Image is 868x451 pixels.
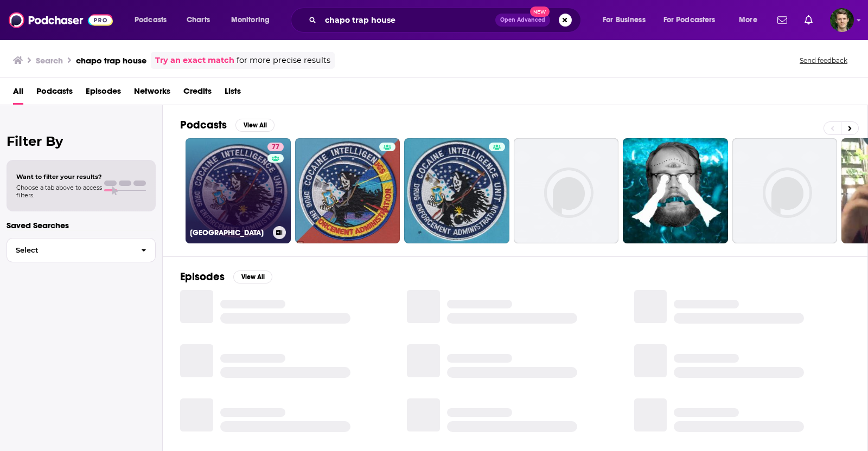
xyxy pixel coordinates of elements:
[180,11,216,29] a: Charts
[183,82,212,105] a: Credits
[663,12,716,28] span: For Podcasters
[13,82,23,105] a: All
[134,82,170,105] a: Networks
[7,238,156,262] button: Select
[233,270,272,284] button: View All
[321,11,495,29] input: Search podcasts, credits, & more...
[135,12,167,28] span: Podcasts
[237,54,330,67] span: for more precise results
[155,54,234,67] a: Try an exact match
[267,143,284,151] a: 77
[301,8,591,33] div: Search podcasts, credits, & more...
[187,12,210,28] span: Charts
[86,82,121,105] a: Episodes
[180,270,225,284] h2: Episodes
[36,55,63,66] h3: Search
[36,82,73,105] a: Podcasts
[16,173,102,181] span: Want to filter your results?
[800,11,817,29] a: Show notifications dropdown
[9,10,113,30] img: Podchaser - Follow, Share and Rate Podcasts
[7,133,156,149] h2: Filter By
[7,247,132,254] span: Select
[500,17,545,23] span: Open Advanced
[190,228,269,237] h3: [GEOGRAPHIC_DATA]
[180,270,272,284] a: EpisodesView All
[595,11,659,29] button: open menu
[180,118,275,132] a: PodcastsView All
[603,12,646,28] span: For Business
[796,56,851,65] button: Send feedback
[656,11,731,29] button: open menu
[16,184,102,199] span: Choose a tab above to access filters.
[225,82,241,105] a: Lists
[231,12,270,28] span: Monitoring
[7,220,156,230] p: Saved Searches
[830,8,854,32] button: Show profile menu
[76,55,146,66] h3: chapo trap house
[186,138,291,243] a: 77[GEOGRAPHIC_DATA]
[180,118,227,132] h2: Podcasts
[224,11,284,29] button: open menu
[272,142,279,153] span: 77
[530,7,550,17] span: New
[830,8,854,32] span: Logged in as drew.kilman
[235,119,275,132] button: View All
[739,12,757,28] span: More
[127,11,181,29] button: open menu
[830,8,854,32] img: User Profile
[495,14,550,27] button: Open AdvancedNew
[731,11,771,29] button: open menu
[773,11,792,29] a: Show notifications dropdown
